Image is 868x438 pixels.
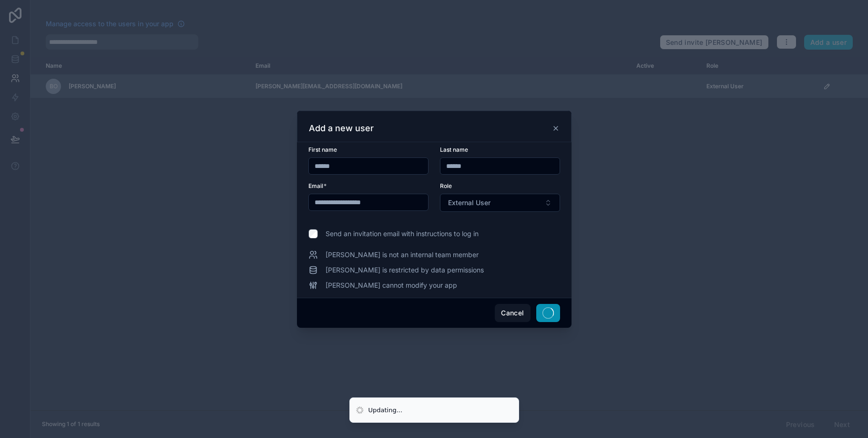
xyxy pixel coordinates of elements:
span: First name [308,146,337,153]
span: [PERSON_NAME] is restricted by data permissions [326,265,484,275]
span: [PERSON_NAME] cannot modify your app [326,281,457,290]
span: Last name [440,146,468,153]
div: Updating... [368,406,403,415]
h3: Add a new user [309,123,374,134]
span: [PERSON_NAME] is not an internal team member [326,250,479,260]
span: Email [308,182,323,189]
span: External User [448,198,490,208]
span: Role [440,182,452,189]
button: Select Button [440,194,560,212]
span: Send an invitation email with instructions to log in [326,229,479,239]
button: Cancel [495,304,530,322]
input: Send an invitation email with instructions to log in [308,229,318,239]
